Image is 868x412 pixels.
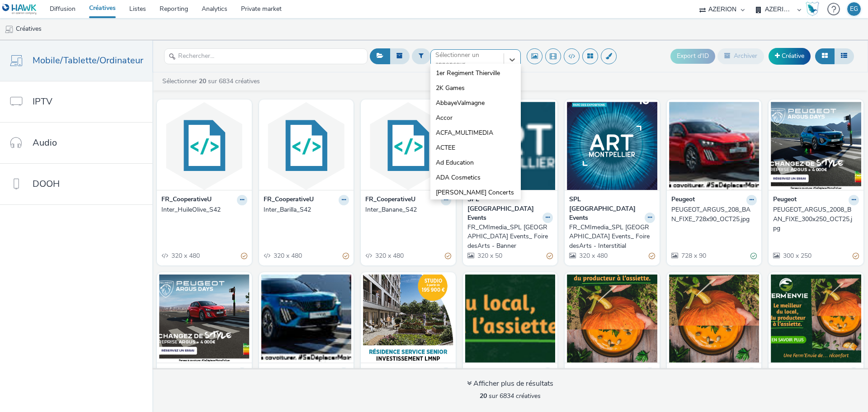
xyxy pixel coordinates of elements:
strong: FR_CooperativeU [161,195,212,205]
span: DOOH [33,177,60,190]
strong: FERM'ENVIE [773,368,810,378]
a: Sélectionner sur 6834 créatives [161,77,264,85]
div: FR_CMImedia_SPL [GEOGRAPHIC_DATA] Events_ FoiredesArts - Interstitial [569,223,651,251]
span: 728 x 90 [680,251,706,260]
div: FR_CMImedia_SPL [GEOGRAPHIC_DATA] Events_ FoiredesArts - Banner [467,223,550,251]
img: FR_CMImedia_SPL Occitanie Events_ FoiredesArts - Interstitial visual [567,102,657,190]
button: Archiver [717,48,764,64]
span: 300 x 250 [782,251,811,260]
span: IPTV [33,95,52,108]
a: FR_CMImedia_SPL [GEOGRAPHIC_DATA] Events_ FoiredesArts - Banner [467,223,553,251]
img: mobile [5,25,14,34]
a: FR_CMImedia_SPL [GEOGRAPHIC_DATA] Events_ FoiredesArts - Interstitial [569,223,655,251]
a: PEUGEOT_ARGUS_2008_BAN_FIXE_300x250_OCT25.jpg [773,205,859,233]
input: Rechercher... [164,48,368,64]
img: PEUGEOT_ARGUS_208_BAN_FIXE_728x90_OCT25.jpg visual [669,102,759,190]
span: Accor [436,114,453,123]
div: Partiellement valide [649,251,655,261]
strong: Icade [365,368,381,378]
img: 1718_FERM_ENVIE_MEGA_BANNIERE_728x90px.jpg visual [465,275,556,363]
strong: FERM'ENVIE [467,368,504,378]
img: 1718_FERM_ENVIE_GRAND_ANGLE_300x600px.jpg visual [669,275,759,363]
span: Audio [33,136,57,149]
a: Hawk Academy [806,2,823,16]
a: Créative [769,48,811,64]
span: ADA Cosmetics [436,173,481,182]
span: ACFA_MULTIMEDIA [436,128,493,137]
strong: Peugeot [773,195,797,205]
a: Inter_HuileOlive_S42 [161,205,247,214]
div: Partiellement valide [343,251,349,261]
img: PEUGEOT_ARGUS_2008_BAN_FIXE_300x250_OCT25.jpg visual [771,102,861,190]
strong: Peugeot [161,368,185,378]
div: Sélectionner un annonceur... [435,51,499,69]
div: Inter_Banane_S42 [365,205,448,214]
div: PEUGEOT_ARGUS_208_BAN_FIXE_728x90_OCT25.jpg [671,205,754,224]
strong: Peugeot [264,368,287,378]
a: PEUGEOT_ARGUS_208_BAN_FIXE_728x90_OCT25.jpg [671,205,757,224]
button: Grille [815,48,835,64]
img: PEUGEOT_ARGUS_208_BAN_FIXE_300x250_OCT25.jpg visual [159,275,250,363]
strong: 20 [199,77,206,85]
img: Inter_Banane_S42 visual [363,102,453,190]
strong: SPL [GEOGRAPHIC_DATA] Events [569,195,642,223]
div: Partiellement valide [445,251,451,261]
span: 320 x 480 [374,251,404,260]
div: Partiellement valide [241,251,247,261]
img: undefined Logo [2,4,37,15]
div: Afficher plus de résultats [467,379,553,389]
strong: FERM'ENVIE [569,368,606,378]
span: [PERSON_NAME] Concerts [436,188,514,197]
img: 1718_FERM_ENVIE_MOBILE_320x480px.jpg visual [567,275,657,363]
span: ACTEE [436,143,455,152]
div: Partiellement valide [853,251,859,261]
strong: SPL [GEOGRAPHIC_DATA] Events [467,195,541,223]
a: Inter_Barilla_S42 [264,205,349,214]
div: Inter_Barilla_S42 [264,205,346,214]
span: AbbayeValmagne [436,99,485,108]
a: Inter_Banane_S42 [365,205,451,214]
div: Valide [750,251,757,261]
div: Partiellement valide [547,251,553,261]
strong: Peugeot [671,195,695,205]
img: 1718_FERM_ENVIE_PAVE_300x250px.jpg visual [771,275,861,363]
img: cadePromotion_PrgToulouse_MobileRCS_Oct_2025 | Interstitial visual [363,275,453,363]
img: Hawk Academy [806,2,819,16]
span: 1er Regiment Thierville [436,69,500,78]
span: Ad Education [436,158,474,167]
div: PEUGEOT_ARGUS_2008_BAN_FIXE_300x250_OCT25.jpg [773,205,855,233]
strong: FR_CooperativeU [365,195,415,205]
span: sur 6834 créatives [480,392,541,400]
button: Export d'ID [670,49,715,63]
strong: 20 [480,392,487,400]
strong: FR_CooperativeU [264,195,314,205]
div: EG [850,2,858,16]
div: Inter_HuileOlive_S42 [161,205,244,214]
strong: FERM'ENVIE [671,368,708,378]
button: Liste [834,48,854,64]
img: Inter_Barilla_S42 visual [261,102,352,190]
span: 2K Games [436,84,465,93]
img: PEUGEOT_ARGUS_2008_BAN_FIXE_728x90_OCT25.jpg visual [261,275,352,363]
span: Mobile/Tablette/Ordinateur [33,54,143,67]
span: 320 x 480 [273,251,302,260]
span: 320 x 480 [578,251,608,260]
img: Inter_HuileOlive_S42 visual [159,102,250,190]
span: 320 x 480 [170,251,200,260]
span: 320 x 50 [476,251,502,260]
